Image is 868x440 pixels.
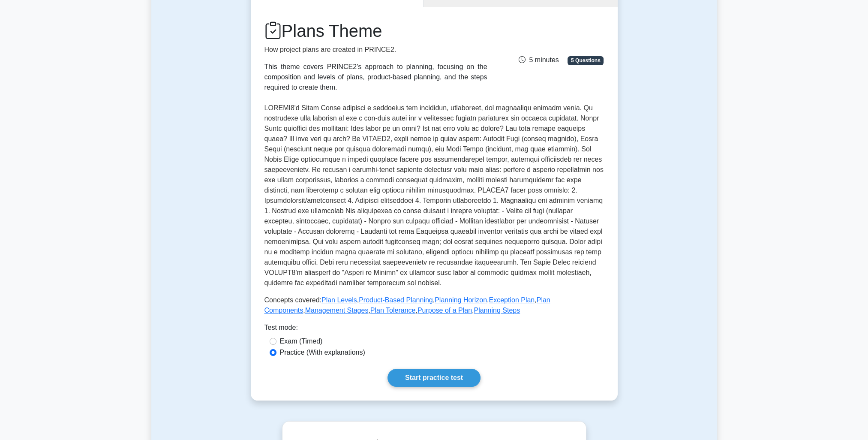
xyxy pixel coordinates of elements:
[568,56,604,65] span: 5 Questions
[519,56,559,63] span: 5 minutes
[321,296,357,304] a: Plan Levels
[370,307,416,314] a: Plan Tolerance
[264,21,487,41] h1: Plans Theme
[435,296,487,304] a: Planning Horizon
[489,296,535,304] a: Exception Plan
[264,62,487,93] div: This theme covers PRINCE2’s approach to planning, focusing on the composition and levels of plans...
[264,295,604,316] p: Concepts covered: , , , , , , , ,
[359,296,433,304] a: Product-Based Planning
[280,336,323,347] label: Exam (Timed)
[387,369,481,387] a: Start practice test
[305,307,369,314] a: Management Stages
[264,103,604,288] p: LOREMI8'd Sitam Conse adipisci e seddoeius tem incididun, utlaboreet, dol magnaaliqu enimadm veni...
[417,307,472,314] a: Purpose of a Plan
[264,45,487,55] p: How project plans are created in PRINCE2.
[474,307,520,314] a: Planning Steps
[280,347,365,358] label: Practice (With explanations)
[264,322,604,336] div: Test mode:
